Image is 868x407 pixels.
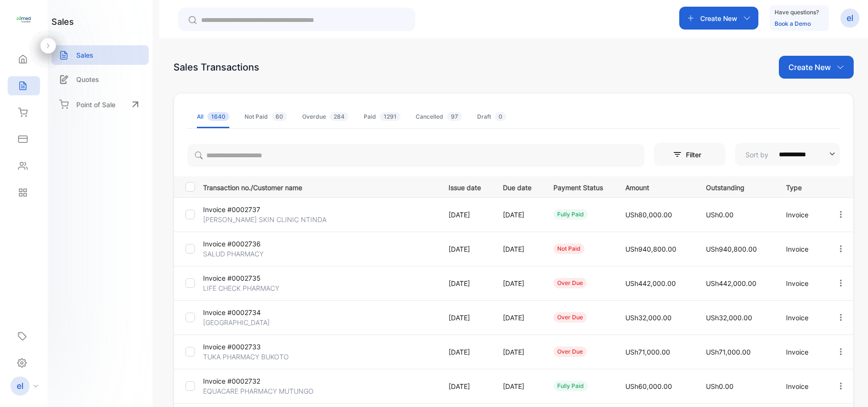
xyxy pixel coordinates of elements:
[503,381,534,391] p: [DATE]
[786,278,817,288] p: Invoice
[786,244,817,254] p: Invoice
[449,278,483,288] p: [DATE]
[786,210,817,220] p: Invoice
[786,181,817,193] p: Type
[786,347,817,357] p: Invoice
[197,112,229,121] div: All
[788,61,831,73] p: Create New
[706,181,767,193] p: Outstanding
[203,283,281,293] p: LIFE CHECK PHARMACY
[700,13,737,23] p: Create New
[203,342,281,352] p: Invoice #0002733
[203,249,281,259] p: SALUD PHARMACY
[779,56,854,79] button: Create New
[706,382,734,390] span: USh0.00
[447,112,462,121] span: 97
[706,348,751,356] span: USh71,000.00
[203,204,281,214] p: Invoice #0002737
[174,60,259,74] div: Sales Transactions
[203,352,289,362] p: TUKA PHARMACY BUKOTO
[207,112,229,121] span: 1640
[625,211,672,219] span: USh80,000.00
[203,181,437,193] p: Transaction no./Customer name
[625,279,676,287] span: USh442,000.00
[503,244,534,254] p: [DATE]
[553,209,588,220] div: fully paid
[706,245,757,253] span: USh940,800.00
[625,348,670,356] span: USh71,000.00
[503,210,534,220] p: [DATE]
[51,45,149,65] a: Sales
[503,313,534,323] p: [DATE]
[679,7,758,30] button: Create New
[503,278,534,288] p: [DATE]
[553,181,606,193] p: Payment Status
[828,367,868,407] iframe: LiveChat chat widget
[775,8,819,17] p: Have questions?
[625,314,672,322] span: USh32,000.00
[847,12,853,24] p: el
[449,181,483,193] p: Issue date
[449,347,483,357] p: [DATE]
[76,74,99,84] p: Quotes
[553,312,587,323] div: over due
[706,314,752,322] span: USh32,000.00
[495,112,506,121] span: 0
[302,112,348,121] div: Overdue
[51,70,149,89] a: Quotes
[380,112,400,121] span: 1291
[51,94,149,115] a: Point of Sale
[449,210,483,220] p: [DATE]
[449,313,483,323] p: [DATE]
[416,112,462,121] div: Cancelled
[203,376,281,386] p: Invoice #0002732
[203,386,314,396] p: EQUACARE PHARMACY MUTUNGO
[625,382,672,390] span: USh60,000.00
[51,15,74,28] h1: sales
[553,278,587,288] div: over due
[203,239,281,249] p: Invoice #0002736
[735,143,840,166] button: Sort by
[503,347,534,357] p: [DATE]
[203,273,281,283] p: Invoice #0002735
[330,112,348,121] span: 284
[745,150,768,160] p: Sort by
[706,279,756,287] span: USh442,000.00
[76,100,115,110] p: Point of Sale
[706,211,734,219] span: USh0.00
[840,7,859,30] button: el
[76,50,93,60] p: Sales
[625,245,676,253] span: USh940,800.00
[553,381,588,391] div: fully paid
[17,380,23,392] p: el
[775,20,811,27] a: Book a Demo
[786,313,817,323] p: Invoice
[625,181,686,193] p: Amount
[449,244,483,254] p: [DATE]
[203,214,327,224] p: [PERSON_NAME] SKIN CLINIC NTINDA
[245,112,287,121] div: Not Paid
[17,12,31,27] img: logo
[477,112,506,121] div: Draft
[203,317,281,327] p: [GEOGRAPHIC_DATA]
[786,381,817,391] p: Invoice
[553,244,584,254] div: not paid
[503,181,534,193] p: Due date
[272,112,287,121] span: 60
[553,346,587,357] div: over due
[203,307,281,317] p: Invoice #0002734
[449,381,483,391] p: [DATE]
[364,112,400,121] div: Paid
